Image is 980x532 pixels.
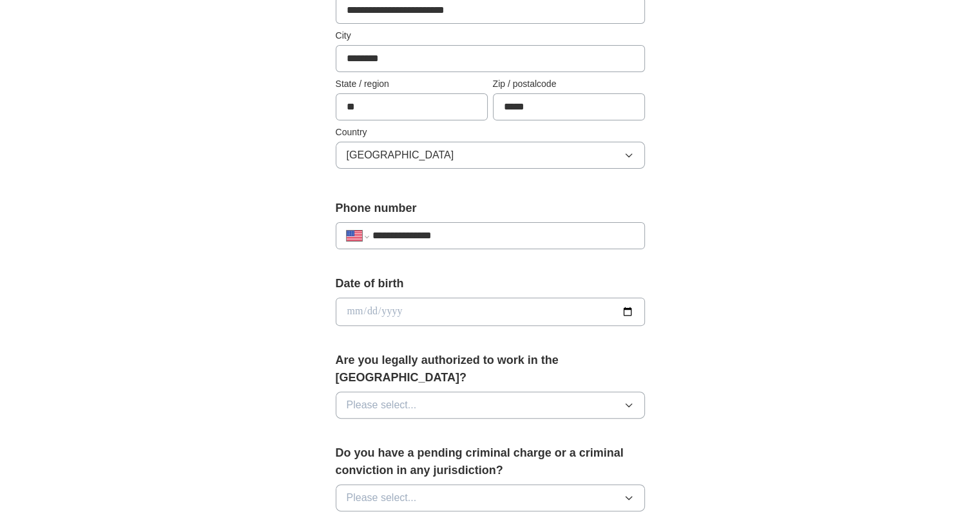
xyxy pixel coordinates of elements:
label: State / region [336,77,488,91]
label: Country [336,126,645,139]
button: Please select... [336,484,645,511]
label: Phone number [336,200,645,217]
label: Do you have a pending criminal charge or a criminal conviction in any jurisdiction? [336,444,645,479]
label: Are you legally authorized to work in the [GEOGRAPHIC_DATA]? [336,352,645,386]
label: City [336,29,645,43]
span: Please select... [347,397,417,413]
label: Zip / postalcode [493,77,645,91]
button: [GEOGRAPHIC_DATA] [336,142,645,169]
span: Please select... [347,490,417,506]
button: Please select... [336,392,645,419]
span: [GEOGRAPHIC_DATA] [347,147,454,163]
label: Date of birth [336,275,645,292]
